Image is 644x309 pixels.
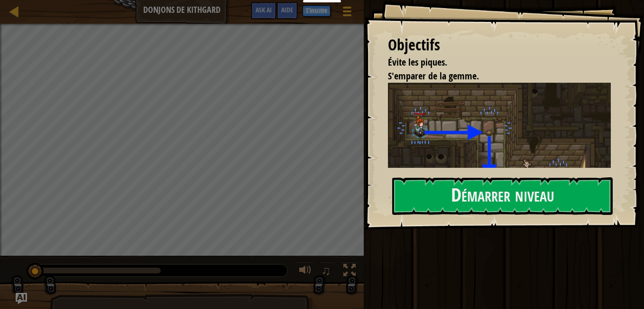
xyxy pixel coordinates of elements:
span: S'emparer de la gemme. [388,69,479,82]
li: S'emparer de la gemme. [376,69,608,83]
span: Aide [281,5,293,14]
button: Ajuster le volume [296,262,315,281]
span: Ask AI [256,5,272,14]
img: Le donjon de kithgard [388,83,618,201]
button: ♫ [320,262,336,281]
button: Ask AI [251,2,276,19]
span: Évite les piques. [388,56,447,68]
button: Basculer en plein écran [340,262,359,281]
li: Évite les piques. [376,56,608,69]
button: Ask AI [16,293,27,304]
span: ♫ [322,263,331,278]
div: Objectifs [388,34,611,56]
button: Démarrer niveau [392,177,613,215]
button: S'inscrire [303,5,331,17]
button: Afficher le menu [335,2,359,24]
